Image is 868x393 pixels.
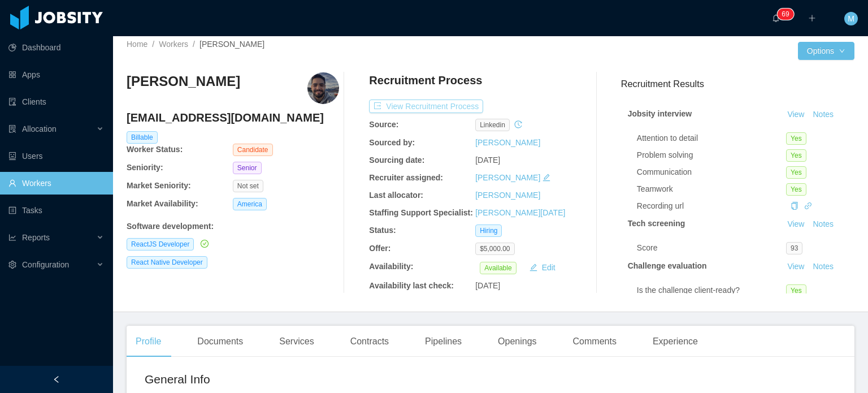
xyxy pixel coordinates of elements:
[127,110,339,126] h4: [EMAIL_ADDRESS][DOMAIN_NAME]
[369,102,483,111] a: icon: exportView Recruitment Process
[475,243,514,255] span: $5,000.00
[637,200,786,212] div: Recording url
[772,14,780,22] i: icon: bell
[416,326,471,357] div: Pipelines
[270,326,323,357] div: Services
[791,200,798,212] div: Copy
[783,110,808,119] a: View
[644,326,707,357] div: Experience
[628,219,685,228] strong: Tech screening
[786,132,806,145] span: Yes
[127,222,214,231] b: Software development :
[8,90,104,113] a: icon: auditClients
[637,166,786,178] div: Communication
[8,172,104,195] a: icon: userWorkers
[786,242,802,254] span: 93
[525,261,560,274] button: icon: editEdit
[127,181,191,190] b: Market Seniority:
[475,173,540,182] a: [PERSON_NAME]
[475,224,502,237] span: Hiring
[369,120,398,129] b: Source:
[369,100,483,113] button: icon: exportView Recruitment Process
[127,145,183,154] b: Worker Status:
[159,40,188,49] a: Workers
[307,72,339,104] img: 45b8b861-7dae-4bb2-ad6e-ffe348f77ea9_689225e56166f-400w.png
[199,40,264,49] span: [PERSON_NAME]
[369,208,473,217] b: Staffing Support Specialist:
[233,144,273,156] span: Candidate
[201,240,209,248] i: icon: check-circle
[475,119,510,131] span: linkedin
[786,166,806,179] span: Yes
[475,156,500,165] span: [DATE]
[193,40,195,49] span: /
[369,173,443,182] b: Recruiter assigned:
[514,120,522,128] i: icon: history
[8,145,104,167] a: icon: robotUsers
[8,125,16,133] i: icon: solution
[369,281,454,290] b: Availability last check:
[637,132,786,144] div: Attention to detail
[798,42,854,60] button: Optionsicon: down
[804,201,812,210] a: icon: link
[564,326,626,357] div: Comments
[341,326,398,357] div: Contracts
[808,108,838,122] button: Notes
[369,72,482,88] h4: Recruitment Process
[782,8,785,20] p: 6
[637,183,786,195] div: Teamwork
[22,233,50,242] span: Reports
[808,14,816,22] i: icon: plus
[8,36,104,59] a: icon: pie-chartDashboard
[8,261,16,269] i: icon: setting
[233,198,267,210] span: America
[8,199,104,222] a: icon: profileTasks
[127,72,240,90] h3: [PERSON_NAME]
[475,281,500,290] span: [DATE]
[489,326,546,357] div: Openings
[233,162,262,174] span: Senior
[848,12,854,25] span: M
[637,284,786,296] div: Is the challenge client-ready?
[621,77,854,91] h3: Recruitment Results
[791,202,798,210] i: icon: copy
[188,326,252,357] div: Documents
[127,131,158,144] span: Billable
[786,149,806,162] span: Yes
[8,63,104,86] a: icon: appstoreApps
[637,149,786,161] div: Problem solving
[628,261,707,270] strong: Challenge evaluation
[369,156,424,165] b: Sourcing date:
[475,208,565,217] a: [PERSON_NAME][DATE]
[783,262,808,271] a: View
[127,256,207,269] span: React Native Developer
[777,8,793,20] sup: 69
[198,239,209,248] a: icon: check-circle
[369,226,396,235] b: Status:
[369,262,413,271] b: Availability:
[475,138,540,147] a: [PERSON_NAME]
[152,40,154,49] span: /
[369,244,390,253] b: Offer:
[786,183,806,196] span: Yes
[369,138,415,147] b: Sourced by:
[369,191,423,200] b: Last allocator:
[628,109,692,118] strong: Jobsity interview
[637,242,786,254] div: Score
[127,40,147,49] a: Home
[475,191,540,200] a: [PERSON_NAME]
[8,234,16,241] i: icon: line-chart
[22,260,69,269] span: Configuration
[542,174,550,182] i: icon: edit
[783,219,808,228] a: View
[127,326,170,357] div: Profile
[808,260,838,274] button: Notes
[145,370,491,388] h2: General Info
[785,8,789,20] p: 9
[22,124,57,133] span: Allocation
[127,238,194,251] span: ReactJS Developer
[127,163,163,172] b: Seniority:
[233,180,263,192] span: Not set
[786,284,806,297] span: Yes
